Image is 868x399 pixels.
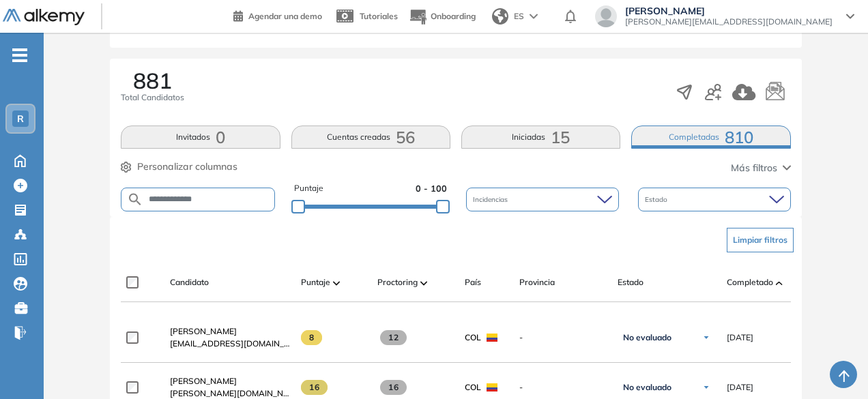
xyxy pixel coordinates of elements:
[702,383,710,391] img: Ícono de flecha
[409,2,476,31] button: Onboarding
[294,182,323,195] span: Puntaje
[487,383,497,391] img: COL
[623,382,671,393] span: No evaluado
[170,276,209,289] span: Candidato
[12,54,27,57] i: -
[645,194,670,205] span: Estado
[416,182,447,195] span: 0 - 100
[170,376,237,386] span: [PERSON_NAME]
[170,338,290,350] span: [EMAIL_ADDRESS][DOMAIN_NAME]
[301,380,328,395] span: 16
[377,276,418,289] span: Proctoring
[420,281,427,285] img: [missing "en.ARROW_ALT" translation]
[466,188,619,211] div: Incidencias
[170,375,290,387] a: [PERSON_NAME]
[727,276,773,289] span: Completado
[248,11,322,21] span: Agendar una demo
[487,334,497,342] img: COL
[519,381,607,394] span: -
[492,8,508,25] img: world
[465,381,481,394] span: COL
[121,160,237,174] button: Personalizar columnas
[121,91,184,104] span: Total Candidatos
[133,70,172,91] span: 881
[473,194,510,205] span: Incidencias
[465,276,481,289] span: País
[727,381,753,394] span: [DATE]
[465,331,481,344] span: COL
[461,125,620,149] button: Iniciadas15
[530,14,538,19] img: arrow
[3,9,85,26] img: Logo
[380,330,407,345] span: 12
[233,7,322,23] a: Agendar una demo
[514,10,524,23] span: ES
[301,330,322,345] span: 8
[301,276,330,289] span: Puntaje
[291,125,450,149] button: Cuentas creadas56
[727,331,753,344] span: [DATE]
[431,11,476,21] span: Onboarding
[625,5,833,16] span: [PERSON_NAME]
[776,281,783,285] img: [missing "en.ARROW_ALT" translation]
[625,16,833,27] span: [PERSON_NAME][EMAIL_ADDRESS][DOMAIN_NAME]
[638,188,791,211] div: Estado
[137,160,237,174] span: Personalizar columnas
[702,334,710,342] img: Ícono de flecha
[360,11,398,21] span: Tutoriales
[170,325,290,338] a: [PERSON_NAME]
[727,228,794,252] button: Limpiar filtros
[519,276,555,289] span: Provincia
[519,331,607,344] span: -
[17,113,24,124] span: R
[731,161,791,175] button: Más filtros
[333,281,340,285] img: [missing "en.ARROW_ALT" translation]
[618,276,643,289] span: Estado
[623,332,671,343] span: No evaluado
[121,125,280,149] button: Invitados0
[631,125,790,149] button: Completadas810
[170,326,237,336] span: [PERSON_NAME]
[380,380,407,395] span: 16
[127,191,143,208] img: SEARCH_ALT
[731,161,777,175] span: Más filtros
